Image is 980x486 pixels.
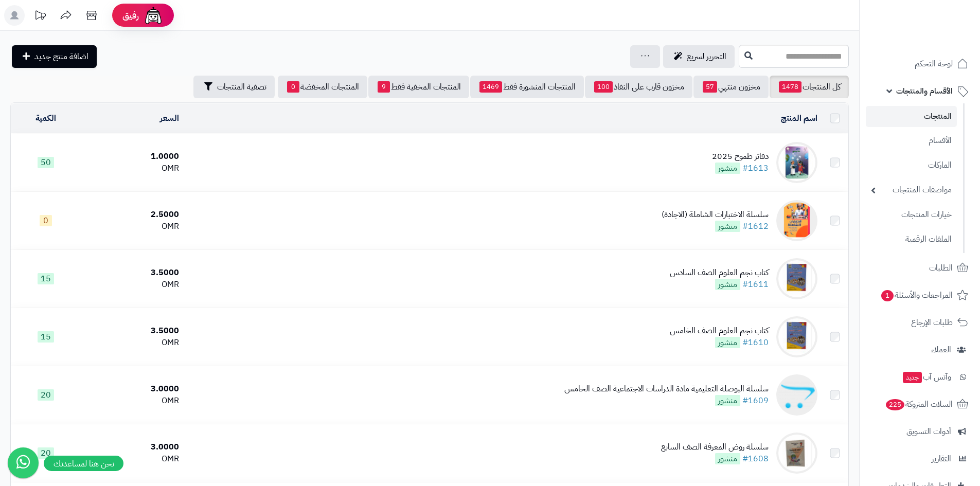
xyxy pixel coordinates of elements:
[479,81,502,93] span: 1469
[885,397,953,411] span: السلات المتروكة
[670,267,769,279] div: كتاب نجم العلوم الصف السادس
[38,389,54,401] span: 20
[866,392,974,417] a: السلات المتروكة225
[594,81,613,93] span: 100
[715,453,740,464] span: منشور
[776,374,817,416] img: سلسلة البوصلة التعليمية مادة الدراسات الاجتماعية الصف الخامس
[378,81,390,93] span: 9
[712,151,769,163] div: دفاتر طموح 2025
[38,447,54,459] span: 20
[687,50,726,63] span: التحرير لسريع
[776,316,817,357] img: كتاب نجم العلوم الصف الخامس
[661,441,769,453] div: سلسلة روض المعرفة الصف السابع
[287,81,299,93] span: 0
[85,441,179,453] div: 3.0000
[715,395,740,406] span: منشور
[903,372,922,383] span: جديد
[40,215,52,226] span: 0
[564,383,769,395] div: سلسلة البوصلة التعليمية مادة الدراسات الاجتماعية الصف الخامس
[742,453,769,465] a: #1608
[715,221,740,232] span: منشور
[160,112,179,124] a: السعر
[866,256,974,280] a: الطلبات
[742,162,769,174] a: #1613
[85,279,179,291] div: OMR
[931,343,951,357] span: العملاء
[866,179,957,201] a: مواصفات المنتجات
[715,163,740,174] span: منشور
[12,45,97,68] a: اضافة منتج جديد
[85,383,179,395] div: 3.0000
[217,81,266,93] span: تصفية المنتجات
[866,130,957,152] a: الأقسام
[866,204,957,226] a: خيارات المنتجات
[585,76,692,98] a: مخزون قارب على النفاذ100
[902,370,951,384] span: وآتس آب
[866,106,957,127] a: المنتجات
[85,453,179,465] div: OMR
[193,76,275,98] button: تصفية المنتجات
[866,337,974,362] a: العملاء
[880,288,953,302] span: المراجعات والأسئلة
[776,258,817,299] img: كتاب نجم العلوم الصف السادس
[693,76,769,98] a: مخزون منتهي57
[866,419,974,444] a: أدوات التسويق
[779,81,801,93] span: 1478
[866,283,974,308] a: المراجعات والأسئلة1
[742,394,769,407] a: #1609
[932,452,951,466] span: التقارير
[278,76,367,98] a: المنتجات المخفضة0
[715,279,740,290] span: منشور
[906,424,951,439] span: أدوات التسويق
[85,395,179,407] div: OMR
[34,50,88,63] span: اضافة منتج جديد
[866,228,957,250] a: الملفات الرقمية
[38,157,54,168] span: 50
[85,151,179,163] div: 1.0000
[703,81,717,93] span: 57
[896,84,953,98] span: الأقسام والمنتجات
[85,163,179,174] div: OMR
[85,325,179,337] div: 3.5000
[866,310,974,335] a: طلبات الإرجاع
[915,57,953,71] span: لوحة التحكم
[663,45,735,68] a: التحرير لسريع
[662,209,769,221] div: سلسلة الاختبارات الشاملة (الاجادة)
[929,261,953,275] span: الطلبات
[776,433,817,474] img: سلسلة روض المعرفة الصف السابع
[38,273,54,284] span: 15
[715,337,740,348] span: منشور
[886,399,904,410] span: 225
[866,446,974,471] a: التقارير
[770,76,849,98] a: كل المنتجات1478
[38,331,54,343] span: 15
[143,5,164,26] img: ai-face.png
[470,76,584,98] a: المنتجات المنشورة فقط1469
[881,290,894,301] span: 1
[742,278,769,291] a: #1611
[122,9,139,22] span: رفيق
[670,325,769,337] div: كتاب نجم العلوم الصف الخامس
[742,220,769,232] a: #1612
[776,200,817,241] img: سلسلة الاختبارات الشاملة (الاجادة)
[781,112,817,124] a: اسم المنتج
[911,315,953,330] span: طلبات الإرجاع
[776,142,817,183] img: دفاتر طموح 2025
[866,154,957,176] a: الماركات
[866,51,974,76] a: لوحة التحكم
[85,337,179,349] div: OMR
[866,365,974,389] a: وآتس آبجديد
[27,5,53,28] a: تحديثات المنصة
[85,267,179,279] div: 3.5000
[368,76,469,98] a: المنتجات المخفية فقط9
[742,336,769,349] a: #1610
[35,112,56,124] a: الكمية
[85,209,179,221] div: 2.5000
[85,221,179,232] div: OMR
